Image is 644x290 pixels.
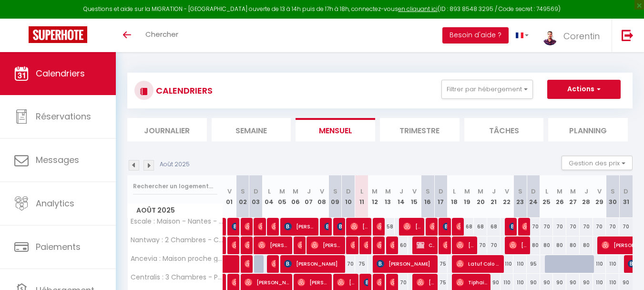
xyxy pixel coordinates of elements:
[276,175,289,218] th: 05
[474,175,487,218] th: 20
[557,187,562,196] abbr: M
[456,255,501,273] span: Latuf Colo Dimassi
[543,27,557,46] img: ...
[478,187,483,196] abbr: M
[395,236,408,254] div: 60
[129,274,225,281] span: Centralis : 3 Chambres - Parking inclus
[570,187,576,196] abbr: M
[566,218,580,236] div: 70
[355,175,368,218] th: 11
[611,187,615,196] abbr: S
[128,204,223,217] span: Août 2025
[36,197,74,209] span: Analytics
[527,218,540,236] div: 70
[403,217,421,236] span: [PERSON_NAME] Le
[434,175,448,218] th: 17
[421,175,434,218] th: 16
[540,236,553,254] div: 80
[368,175,381,218] th: 12
[289,175,302,218] th: 06
[527,175,540,218] th: 24
[129,255,225,262] span: Ancevia : Maison proche gare et [GEOGRAPHIC_DATA] avec jardin
[505,187,509,196] abbr: V
[540,218,553,236] div: 70
[263,175,276,218] th: 04
[284,255,342,273] span: [PERSON_NAME]
[464,187,470,196] abbr: M
[624,187,628,196] abbr: D
[580,218,593,236] div: 70
[268,187,271,196] abbr: L
[429,217,434,236] span: [PERSON_NAME]
[212,118,291,141] li: Semaine
[442,27,509,43] button: Besoin d'aide ?
[408,175,421,218] th: 15
[129,218,225,225] span: Escale : Maison - Nantes - Aéroport
[297,236,302,254] span: [PERSON_NAME]
[138,19,185,52] a: Chercher
[385,187,391,196] abbr: M
[320,187,324,196] abbr: V
[350,236,355,254] span: [PERSON_NAME]
[316,175,329,218] th: 08
[584,187,588,196] abbr: J
[236,175,249,218] th: 02
[153,80,213,101] h3: CALENDRIERS
[509,217,513,236] span: [PERSON_NAME]
[355,255,368,273] div: 75
[36,110,91,122] span: Réservations
[160,160,190,169] p: Août 2025
[372,187,378,196] abbr: M
[223,218,228,236] a: [PERSON_NAME]
[540,175,553,218] th: 25
[464,118,544,141] li: Tâches
[509,236,527,254] span: [PERSON_NAME]
[443,217,447,236] span: [PERSON_NAME]
[527,236,540,254] div: 80
[531,187,536,196] abbr: D
[377,236,381,254] span: [PERSON_NAME]
[145,29,178,39] span: Chercher
[245,255,249,273] span: [PERSON_NAME]
[619,175,633,218] th: 31
[553,175,566,218] th: 26
[232,236,236,254] span: [PERSON_NAME]
[536,19,612,52] a: ... Corentin
[377,255,434,273] span: [PERSON_NAME]
[453,187,456,196] abbr: L
[245,236,249,254] span: [PERSON_NAME]
[328,175,342,218] th: 09
[566,236,580,254] div: 80
[501,255,514,273] div: 110
[223,236,228,255] a: Alhousseyni Bah
[487,236,501,254] div: 70
[398,5,438,13] a: en cliquant ici
[133,178,217,195] input: Rechercher un logement...
[293,187,298,196] abbr: M
[604,250,644,290] iframe: LiveChat chat widget
[36,241,81,253] span: Paiements
[474,236,487,254] div: 70
[566,175,580,218] th: 27
[129,236,225,244] span: Nantway : 2 Chambres - Centre [GEOGRAPHIC_DATA] - Aéroport
[29,26,87,43] img: Super Booking
[381,175,395,218] th: 13
[548,118,628,141] li: Planning
[249,175,263,218] th: 03
[487,218,501,236] div: 68
[522,217,526,236] span: [PERSON_NAME]
[545,187,548,196] abbr: L
[593,218,606,236] div: 70
[513,255,527,273] div: 110
[307,187,311,196] abbr: J
[513,175,527,218] th: 23
[350,217,368,236] span: [PERSON_NAME]
[492,187,496,196] abbr: J
[527,255,540,273] div: 95
[258,236,289,254] span: [PERSON_NAME]
[606,218,619,236] div: 70
[501,175,514,218] th: 22
[563,30,600,42] span: Corentin
[456,217,460,236] span: [PERSON_NAME]
[619,218,633,236] div: 70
